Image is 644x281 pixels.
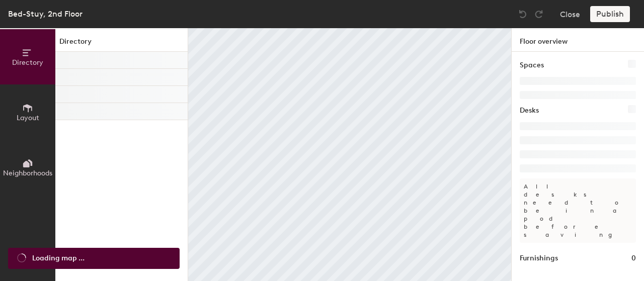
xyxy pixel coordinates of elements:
[560,6,580,22] button: Close
[534,9,544,19] img: Redo
[631,253,636,264] h1: 0
[3,169,52,177] span: Neighborhoods
[520,253,558,264] h1: Furnishings
[520,105,539,116] h1: Desks
[12,58,43,67] span: Directory
[17,114,39,122] span: Layout
[518,9,528,19] img: Undo
[512,28,644,52] h1: Floor overview
[32,253,85,264] span: Loading map ...
[188,28,511,281] canvas: Map
[520,60,544,71] h1: Spaces
[8,8,83,20] div: Bed-Stuy, 2nd Floor
[55,36,188,52] h1: Directory
[520,178,636,243] p: All desks need to be in a pod before saving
